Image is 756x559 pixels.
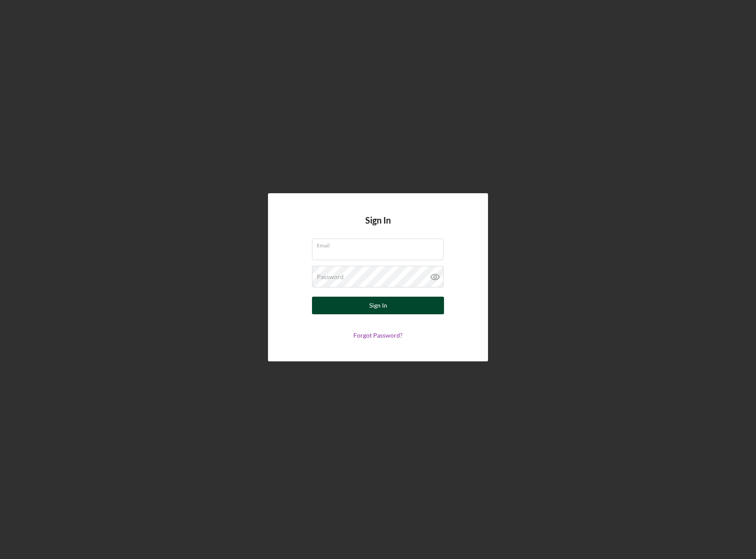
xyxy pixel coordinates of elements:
[353,331,403,339] a: Forgot Password?
[369,297,387,314] div: Sign In
[317,239,444,249] label: Email
[312,297,444,314] button: Sign In
[317,273,344,280] label: Password
[365,215,391,239] h4: Sign In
